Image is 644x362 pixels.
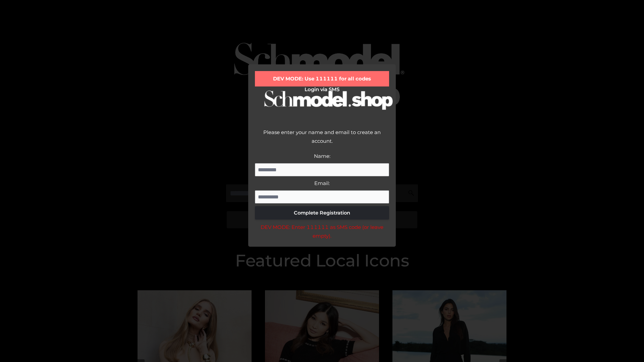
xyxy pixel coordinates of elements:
label: Email: [314,180,330,186]
div: DEV MODE: Use 111111 for all codes [255,71,389,86]
div: DEV MODE: Enter 111111 as SMS code (or leave empty). [255,223,389,240]
button: Complete Registration [255,206,389,220]
div: Please enter your name and email to create an account. [255,128,389,152]
label: Name: [314,153,330,159]
h2: Login via SMS [255,86,389,93]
